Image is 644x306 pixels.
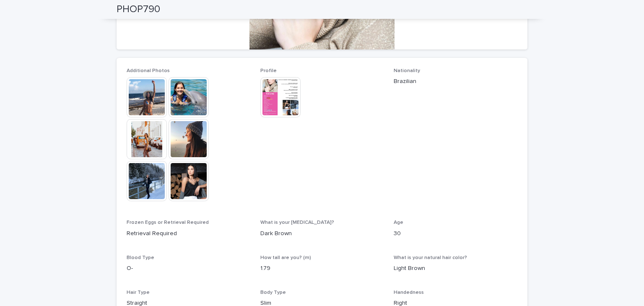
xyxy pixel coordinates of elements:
p: Dark Brown [260,229,384,238]
h2: PHOP790 [117,3,160,16]
p: Retrieval Required [127,229,250,238]
span: How tall are you? (m) [260,255,311,260]
span: What is your [MEDICAL_DATA]? [260,220,334,225]
p: 30 [394,229,517,238]
p: 1.79 [260,264,384,273]
p: Light Brown [394,264,517,273]
span: Hair Type [127,290,150,295]
span: Blood Type [127,255,154,260]
span: Body Type [260,290,286,295]
span: Nationality [394,68,420,73]
span: Handedness [394,290,424,295]
span: Profile [260,68,277,73]
p: O- [127,264,250,273]
span: Age [394,220,403,225]
p: Brazilian [394,77,517,86]
span: What is your natural hair color? [394,255,467,260]
span: Frozen Eggs or Retrieval Required [127,220,209,225]
span: Additional Photos [127,68,170,73]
